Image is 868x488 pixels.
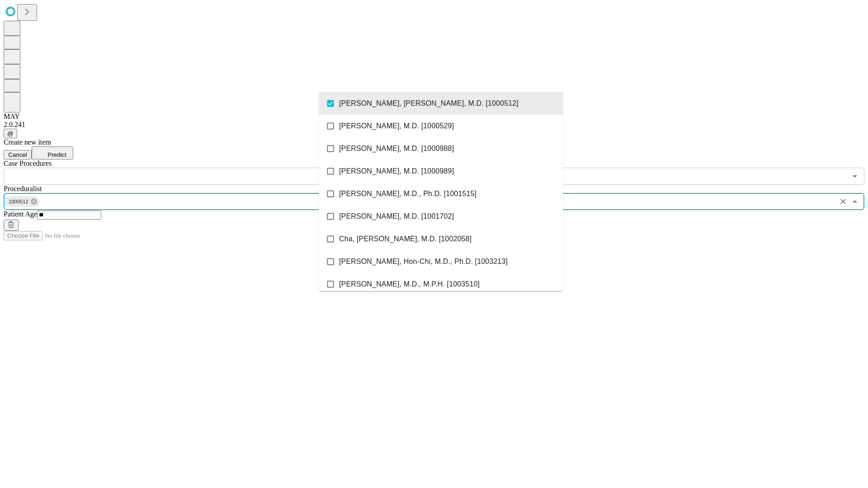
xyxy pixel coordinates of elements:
[849,170,861,183] button: Open
[339,188,476,199] span: [PERSON_NAME], M.D., Ph.D. [1001515]
[4,121,864,129] div: 2.0.241
[4,160,52,167] span: Scheduled Procedure
[339,211,454,222] span: [PERSON_NAME], M.D. [1001702]
[4,113,864,121] div: MAY
[339,256,508,267] span: [PERSON_NAME], Hon-Chi, M.D., Ph.D. [1003213]
[5,196,39,207] div: 1000512
[4,185,42,192] span: Proceduralist
[32,146,73,160] button: Predict
[4,129,17,138] button: @
[8,151,27,158] span: Cancel
[849,195,861,208] button: Close
[5,197,32,207] span: 1000512
[7,130,14,137] span: @
[4,150,32,160] button: Cancel
[339,234,472,244] span: Cha, [PERSON_NAME], M.D. [1002058]
[4,210,37,218] span: Patient Age
[837,195,849,208] button: Clear
[47,151,66,158] span: Predict
[339,166,454,177] span: [PERSON_NAME], M.D. [1000989]
[339,121,454,131] span: [PERSON_NAME], M.D. [1000529]
[339,98,519,109] span: [PERSON_NAME], [PERSON_NAME], M.D. [1000512]
[339,279,480,290] span: [PERSON_NAME], M.D., M.P.H. [1003510]
[4,138,51,146] span: Create new item
[339,143,454,154] span: [PERSON_NAME], M.D. [1000988]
